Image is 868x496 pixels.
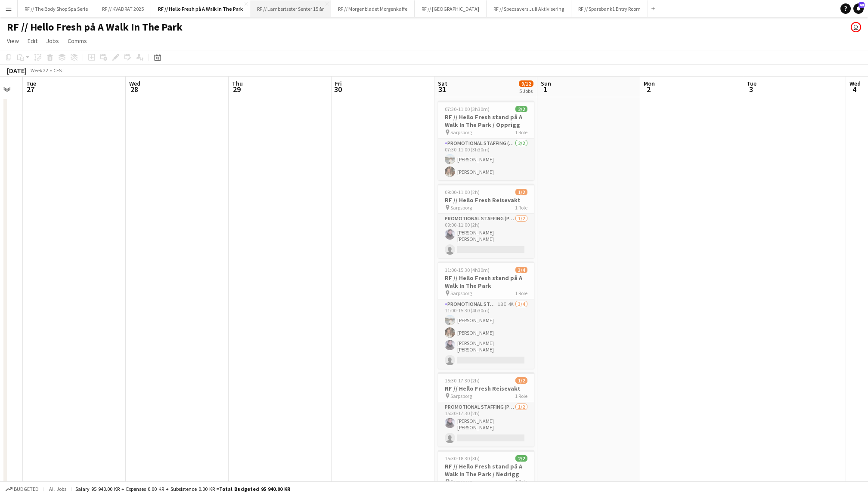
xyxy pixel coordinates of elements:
[438,372,534,447] app-job-card: 15:30-17:30 (2h)1/2RF // Hello Fresh Reisevakt Sarpsborg1 RolePromotional Staffing (Promotional S...
[450,478,472,485] span: Sarpsborg
[53,67,65,74] div: CEST
[438,214,534,258] app-card-role: Promotional Staffing (Promotional Staff)1/209:00-11:00 (2h)[PERSON_NAME] [PERSON_NAME]
[7,37,19,45] span: View
[438,385,534,392] h3: RF // Hello Fresh Reisevakt
[25,84,36,94] span: 27
[450,204,472,211] span: Sarpsborg
[539,84,551,94] span: 1
[3,35,22,46] a: View
[541,80,551,87] span: Sun
[95,0,151,17] button: RF // KVADRAT 2025
[450,393,472,399] span: Sarpsborg
[515,455,527,462] span: 2/2
[231,84,243,94] span: 29
[450,290,472,296] span: Sarpsborg
[68,37,87,45] span: Comms
[129,80,140,87] span: Wed
[853,3,864,14] a: 40
[849,80,861,87] span: Wed
[415,0,487,17] button: RF // [GEOGRAPHIC_DATA]
[334,84,342,94] span: 30
[26,80,36,87] span: Tue
[519,80,533,87] span: 9/12
[515,106,527,112] span: 2/2
[438,299,534,369] app-card-role: Promotional Staffing (Promotional Staff)13I4A3/411:00-15:30 (4h30m)[PERSON_NAME][PERSON_NAME][PER...
[848,84,861,94] span: 4
[46,37,59,45] span: Jobs
[515,393,527,399] span: 1 Role
[515,129,527,136] span: 1 Role
[219,486,290,492] span: Total Budgeted 95 940.00 KR
[28,67,50,74] span: Week 22
[747,80,756,87] span: Tue
[438,262,534,369] app-job-card: 11:00-15:30 (4h30m)3/4RF // Hello Fresh stand på A Walk In The Park Sarpsborg1 RolePromotional St...
[515,204,527,211] span: 1 Role
[75,486,290,492] div: Salary 95 940.00 KR + Expenses 0.00 KR + Subsistence 0.00 KR =
[331,0,415,17] button: RF // Morgenbladet Morgenkaffe
[859,2,865,8] span: 40
[445,267,490,273] span: 11:00-15:30 (4h30m)
[438,113,534,129] h3: RF // Hello Fresh stand på A Walk In The Park / Opprigg
[515,267,527,273] span: 3/4
[445,106,490,112] span: 07:30-11:00 (3h30m)
[438,184,534,258] app-job-card: 09:00-11:00 (2h)1/2RF // Hello Fresh Reisevakt Sarpsborg1 RolePromotional Staffing (Promotional S...
[487,0,571,17] button: RF // Specsavers Juli Aktivisering
[438,101,534,180] app-job-card: 07:30-11:00 (3h30m)2/2RF // Hello Fresh stand på A Walk In The Park / Opprigg Sarpsborg1 RoleProm...
[43,35,62,46] a: Jobs
[515,478,527,485] span: 1 Role
[7,21,183,34] h1: RF // Hello Fresh på A Walk In The Park
[28,37,37,45] span: Edit
[64,35,90,46] a: Comms
[14,486,39,492] span: Budgeted
[438,196,534,204] h3: RF // Hello Fresh Reisevakt
[571,0,648,17] button: RF // Sparebank1 Entry Room
[445,455,480,462] span: 15:30-18:30 (3h)
[438,402,534,447] app-card-role: Promotional Staffing (Promotional Staff)1/215:30-17:30 (2h)[PERSON_NAME] [PERSON_NAME]
[232,80,243,87] span: Thu
[438,80,447,87] span: Sat
[438,139,534,180] app-card-role: Promotional Staffing (Promotional Staff)2/207:30-11:00 (3h30m)[PERSON_NAME][PERSON_NAME]
[445,377,480,384] span: 15:30-17:30 (2h)
[250,0,331,17] button: RF // Lambertseter Senter 15 år
[4,484,40,494] button: Budgeted
[515,189,527,195] span: 1/2
[642,84,655,94] span: 2
[445,189,480,195] span: 09:00-11:00 (2h)
[437,84,447,94] span: 31
[515,377,527,384] span: 1/2
[24,35,41,46] a: Edit
[745,84,756,94] span: 3
[47,486,68,492] span: All jobs
[515,290,527,296] span: 1 Role
[851,22,861,32] app-user-avatar: Marit Holvik
[7,66,27,75] div: [DATE]
[335,80,342,87] span: Fri
[644,80,655,87] span: Mon
[450,129,472,136] span: Sarpsborg
[18,0,95,17] button: RF // The Body Shop Spa Serie
[438,274,534,290] h3: RF // Hello Fresh stand på A Walk In The Park
[438,462,534,478] h3: RF // Hello Fresh stand på A Walk In The Park / Nedrigg
[519,88,533,94] div: 5 Jobs
[128,84,140,94] span: 28
[151,0,250,17] button: RF // Hello Fresh på A Walk In The Park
